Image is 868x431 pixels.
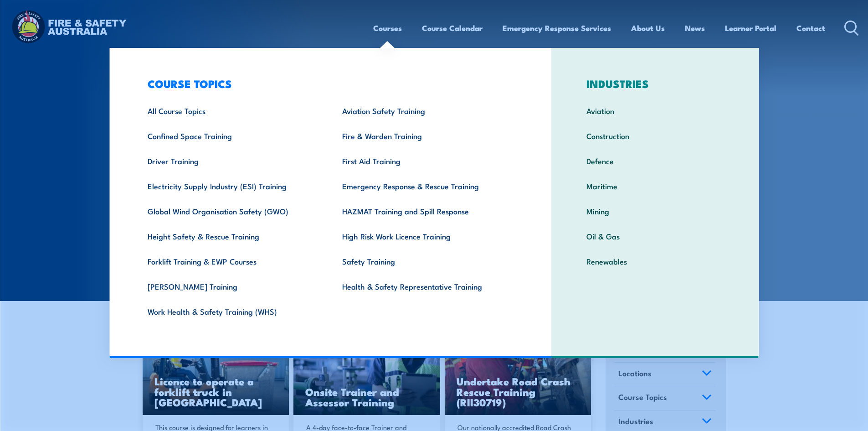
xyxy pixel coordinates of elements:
[328,274,523,299] a: Health & Safety Representative Training
[445,333,591,415] a: Undertake Road Crash Rescue Training (RII30719)
[572,223,738,249] a: Oil & Gas
[134,198,328,223] a: Global Wind Organisation Safety (GWO)
[328,198,523,223] a: HAZMAT Training and Spill Response
[445,333,591,415] img: Road Crash Rescue Training
[134,223,328,249] a: Height Safety & Rescue Training
[328,223,523,249] a: High Risk Work Licence Training
[614,386,716,410] a: Course Topics
[134,249,328,274] a: Forklift Training & EWP Courses
[618,415,653,427] span: Industries
[572,98,738,123] a: Aviation
[328,249,523,274] a: Safety Training
[572,77,738,90] h3: INDUSTRIES
[328,123,523,148] a: Fire & Warden Training
[572,249,738,274] a: Renewables
[134,173,328,198] a: Electricity Supply Industry (ESI) Training
[572,123,738,148] a: Construction
[618,391,667,403] span: Course Topics
[154,376,277,407] h3: Licence to operate a forklift truck in [GEOGRAPHIC_DATA]
[134,299,328,324] a: Work Health & Safety Training (WHS)
[572,173,738,198] a: Maritime
[134,98,328,123] a: All Course Topics
[503,16,611,40] a: Emergency Response Services
[685,16,705,40] a: News
[328,173,523,198] a: Emergency Response & Rescue Training
[725,16,776,40] a: Learner Portal
[134,123,328,148] a: Confined Space Training
[328,98,523,123] a: Aviation Safety Training
[457,376,580,407] h3: Undertake Road Crash Rescue Training (RII30719)
[796,16,825,40] a: Contact
[293,333,440,415] img: Safety For Leaders
[422,16,483,40] a: Course Calendar
[305,386,428,407] h3: Onsite Trainer and Assessor Training
[134,274,328,299] a: [PERSON_NAME] Training
[618,367,652,379] span: Locations
[614,363,716,386] a: Locations
[293,333,440,415] a: Onsite Trainer and Assessor Training
[373,16,402,40] a: Courses
[134,148,328,173] a: Driver Training
[328,148,523,173] a: First Aid Training
[572,198,738,223] a: Mining
[134,77,523,90] h3: COURSE TOPICS
[572,148,738,173] a: Defence
[143,333,289,415] a: Licence to operate a forklift truck in [GEOGRAPHIC_DATA]
[143,333,289,415] img: Licence to operate a forklift truck Training
[631,16,665,40] a: About Us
